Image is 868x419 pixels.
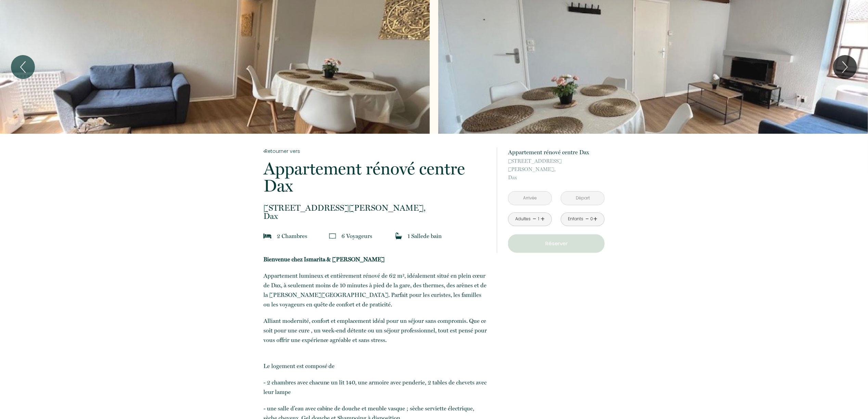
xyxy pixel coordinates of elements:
[263,204,488,212] span: [STREET_ADDRESS][PERSON_NAME],
[341,231,372,241] p: 6 Voyageur
[541,214,545,224] a: +
[508,192,552,205] input: Arrivée
[263,316,488,345] p: Alliant modernité, confort et emplacement idéal pour un séjour sans compromis. Que ce soit pour u...
[561,192,604,205] input: Départ
[593,214,597,224] a: +
[508,157,605,173] span: [STREET_ADDRESS][PERSON_NAME],
[407,231,442,241] p: 1 Salle de bain
[263,204,488,220] p: Dax
[568,216,584,222] div: Enfants
[305,233,307,239] span: s
[585,214,589,224] a: -
[329,233,336,239] img: guests
[277,231,307,241] p: 2 Chambre
[590,216,593,222] div: 0
[11,55,35,79] button: Previous
[508,147,605,157] p: Appartement rénové centre Dax
[263,271,488,309] p: Appartement lumineux et entièrement rénové de 62 m², idéalement situé en plein cœur de Dax, à seu...
[537,216,541,222] div: 1
[263,256,385,263] strong: Bienvenue chez Ismarita & [PERSON_NAME]
[263,378,488,397] p: - 2 chambres avec chacune un lit 140, une armoire avec penderie, 2 tables de chevets avec leur lampe
[263,147,488,155] a: Retourner vers
[533,214,536,224] a: -
[833,55,857,79] button: Next
[263,361,488,371] p: Le logement est composé de
[263,160,488,194] p: Appartement rénové centre Dax
[508,157,605,182] p: Dax
[370,233,372,239] span: s
[515,216,531,222] div: Adultes
[508,234,605,253] button: Réserver
[510,239,602,248] p: Réserver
